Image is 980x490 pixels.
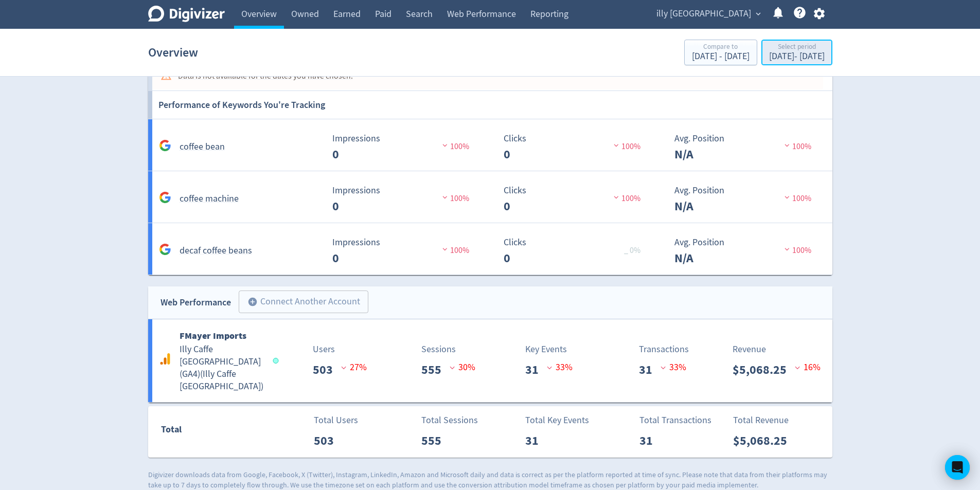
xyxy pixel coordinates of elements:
span: 100% [611,141,640,152]
b: FMayer Imports [180,330,246,342]
span: illy [GEOGRAPHIC_DATA] [656,6,751,22]
svg: Impressions 0 [327,238,482,265]
svg: Impressions 0 [327,134,482,161]
span: 100% [440,141,469,152]
span: 100% [611,193,640,204]
svg: Clicks 0 [498,134,653,161]
p: 31 [639,360,661,379]
svg: Google Analytics [159,139,171,152]
p: 30 % [450,360,475,374]
img: negative-performance.svg [611,141,621,149]
p: 503 [314,431,342,450]
span: 100% [782,245,811,256]
h5: coffee bean [180,141,225,153]
p: Total Users [314,413,358,427]
a: Data is not available for the dates you have chosen. [148,63,832,91]
div: Select period [769,43,825,52]
p: Sessions [421,342,475,356]
p: 16 % [795,360,821,374]
a: coffee machine Impressions 0 Impressions 0 100% Clicks 0 Clicks 0 100% Avg. Position N/A Avg. Pos... [148,171,832,223]
svg: Avg. Position N/A [669,186,824,213]
a: FMayer ImportsIlly Caffe [GEOGRAPHIC_DATA] (GA4)(Illy Caffe [GEOGRAPHIC_DATA])Users503 27%Session... [148,319,832,402]
p: $5,068.25 [733,431,795,450]
div: Compare to [692,43,750,52]
a: coffee bean Impressions 0 Impressions 0 100% Clicks 0 Clicks 0 100% Avg. Position N/A Avg. Positi... [148,119,832,171]
svg: Clicks 0 [498,238,653,265]
p: 31 [525,431,547,450]
img: negative-performance.svg [440,245,450,253]
button: illy [GEOGRAPHIC_DATA] [653,6,763,22]
svg: Google Analytics [159,243,171,256]
p: Users [313,342,367,356]
p: $5,068.25 [733,360,795,379]
img: negative-performance.svg [440,141,450,149]
img: negative-performance.svg [782,193,792,201]
p: Transactions [639,342,689,356]
span: expand_more [754,9,763,19]
h5: Illy Caffe [GEOGRAPHIC_DATA] (GA4) ( Illy Caffe [GEOGRAPHIC_DATA] ) [180,343,263,393]
p: 31 [639,431,661,450]
p: Revenue [733,342,821,356]
p: 555 [421,431,450,450]
img: negative-performance.svg [782,141,792,149]
p: 33 % [547,360,573,374]
button: Select period[DATE]- [DATE] [761,40,832,65]
div: [DATE] - [DATE] [692,52,750,61]
span: add_circle [247,297,258,307]
span: 100% [440,245,469,256]
svg: Clicks 0 [498,186,653,213]
svg: Google Analytics [159,353,171,365]
button: Compare to[DATE] - [DATE] [684,40,757,65]
h1: Overview [148,36,198,69]
a: Connect Another Account [231,292,368,313]
img: negative-performance.svg [611,193,621,201]
p: Total Key Events [525,413,589,427]
a: decaf coffee beans Impressions 0 Impressions 0 100% Clicks 0 Clicks 0 _ 0% Avg. Position N/A Avg.... [148,223,832,275]
p: Digivizer downloads data from Google, Facebook, X (Twitter), Instagram, LinkedIn, Amazon and Micr... [148,470,832,490]
svg: Avg. Position N/A [669,238,824,265]
p: Key Events [525,342,573,356]
h5: decaf coffee beans [180,245,252,257]
div: Web Performance [161,295,231,310]
div: Total [161,422,262,442]
span: 100% [440,193,469,204]
p: 27 % [341,360,367,374]
span: 100% [782,193,811,204]
p: Total Sessions [421,413,478,427]
p: 33 % [661,360,686,374]
span: _ 0% [624,245,640,256]
p: 503 [313,360,341,379]
span: 100% [782,141,811,152]
p: Total Revenue [733,413,795,427]
h5: coffee machine [180,193,239,205]
div: [DATE] - [DATE] [769,52,825,61]
button: Connect Another Account [239,291,368,313]
svg: Google Analytics [159,191,171,204]
div: Open Intercom Messenger [945,455,970,480]
svg: Impressions 0 [327,186,482,213]
h6: Performance of Keywords You're Tracking [158,91,325,119]
p: 555 [421,360,450,379]
p: 31 [525,360,547,379]
p: Total Transactions [639,413,711,427]
svg: Avg. Position N/A [669,134,824,161]
img: negative-performance.svg [440,193,450,201]
img: negative-performance.svg [782,245,792,253]
span: Data last synced: 4 Sep 2025, 11:01pm (AEST) [273,358,281,364]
